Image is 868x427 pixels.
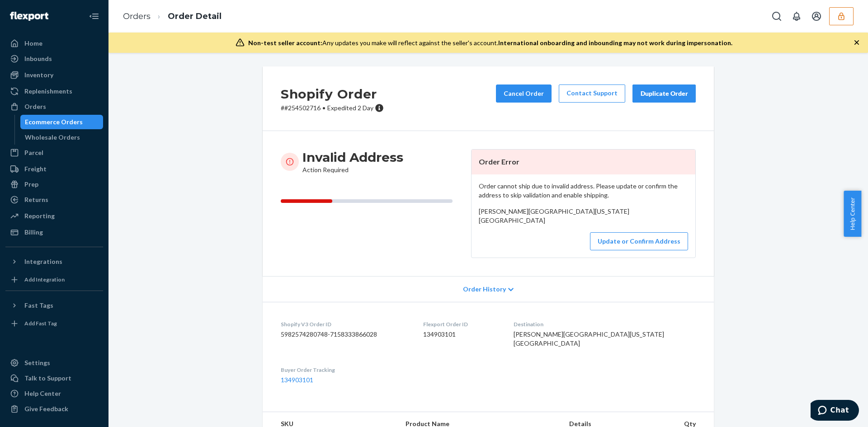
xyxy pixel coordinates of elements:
p: Order cannot ship due to invalid address. Please update or confirm the address to skip validation... [479,182,688,200]
a: Prep [5,177,103,192]
ol: breadcrumbs [116,3,229,30]
div: Orders [24,102,46,111]
div: Freight [24,164,47,174]
a: Orders [5,99,103,114]
a: Help Center [5,386,103,401]
div: Reporting [24,211,55,221]
div: Help Center [24,389,61,398]
span: Expedited 2 Day [327,104,373,112]
a: Wholesale Orders [20,130,104,145]
a: Returns [5,192,103,207]
a: Inventory [5,68,103,82]
button: Cancel Order [496,84,552,103]
dt: Destination [514,320,696,328]
a: Contact Support [559,84,625,103]
span: [PERSON_NAME][GEOGRAPHIC_DATA][US_STATE] [GEOGRAPHIC_DATA] [514,330,664,347]
a: Order Detail [168,11,222,21]
dt: Flexport Order ID [423,320,500,328]
div: Integrations [24,257,62,266]
div: Duplicate Order [640,89,688,98]
div: Give Feedback [24,404,68,413]
a: Orders [123,11,151,21]
a: Reporting [5,209,103,223]
img: Flexport logo [10,12,48,21]
div: Ecommerce Orders [25,117,83,127]
button: Update or Confirm Address [590,232,688,250]
button: Help Center [844,191,861,237]
div: Inbounds [24,54,52,63]
h3: Invalid Address [302,149,403,165]
a: Replenishments [5,84,103,99]
dt: Buyer Order Tracking [281,366,409,374]
a: Billing [5,225,103,239]
button: Open Search Box [768,7,786,25]
button: Give Feedback [5,402,103,416]
button: Close Navigation [85,7,103,25]
div: Any updates you make will reflect against the seller's account. [248,38,732,47]
span: • [322,104,325,112]
button: Talk to Support [5,371,103,385]
div: Parcel [24,148,43,157]
span: International onboarding and inbounding may not work during impersonation. [498,39,732,47]
a: Settings [5,356,103,370]
button: Open account menu [807,7,826,25]
div: Action Required [302,149,403,174]
button: Duplicate Order [632,84,696,103]
a: 134903101 [281,376,313,384]
header: Order Error [472,150,695,174]
div: Wholesale Orders [25,133,80,142]
span: [PERSON_NAME][GEOGRAPHIC_DATA][US_STATE] [GEOGRAPHIC_DATA] [479,207,629,224]
iframe: Abre un widget desde donde se puede chatear con uno de los agentes [811,400,859,422]
button: Fast Tags [5,298,103,313]
button: Integrations [5,254,103,269]
dd: 5982574280748-7158333866028 [281,330,409,339]
a: Inbounds [5,52,103,66]
button: Open notifications [788,7,806,25]
div: Talk to Support [24,374,71,383]
div: Fast Tags [24,301,53,310]
a: Parcel [5,145,103,160]
dd: 134903101 [423,330,500,339]
a: Ecommerce Orders [20,115,104,129]
h2: Shopify Order [281,84,384,103]
div: Home [24,39,42,48]
div: Add Fast Tag [24,319,57,327]
a: Add Integration [5,272,103,287]
div: Returns [24,195,48,204]
div: Billing [24,228,43,237]
div: Inventory [24,70,53,80]
a: Add Fast Tag [5,316,103,331]
a: Home [5,36,103,51]
span: Non-test seller account: [248,39,322,47]
div: Replenishments [24,87,72,96]
span: Order History [463,285,506,294]
dt: Shopify V3 Order ID [281,320,409,328]
a: Freight [5,162,103,176]
div: Prep [24,180,38,189]
div: Add Integration [24,276,65,283]
p: # #254502716 [281,103,384,113]
div: Settings [24,358,50,367]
